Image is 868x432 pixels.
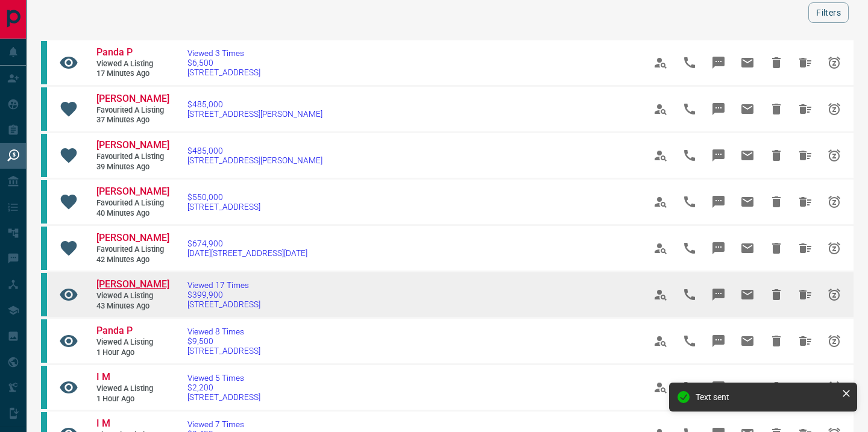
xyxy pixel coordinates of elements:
[96,59,169,69] span: Viewed a Listing
[96,301,169,311] span: 43 minutes ago
[733,95,762,124] span: Email
[791,373,820,402] span: Hide All from I M
[96,186,169,198] a: [PERSON_NAME]
[96,232,169,245] a: [PERSON_NAME]
[96,371,110,383] span: I M
[96,418,169,430] a: I M
[96,325,133,336] span: Panda P
[675,373,704,402] span: Call
[675,95,704,124] span: Call
[820,141,849,170] span: Snooze
[41,180,47,224] div: condos.ca
[187,336,260,346] span: $9,500
[187,48,260,77] a: Viewed 3 Times$6,500[STREET_ADDRESS]
[791,234,820,263] span: Hide All from Ben Arceneaux
[187,146,322,155] span: $485,000
[96,278,169,291] a: [PERSON_NAME]
[187,290,260,299] span: $399,900
[704,234,733,263] span: Message
[762,327,791,355] span: Hide
[187,192,260,202] span: $550,000
[646,373,675,402] span: View Profile
[96,394,169,404] span: 1 hour ago
[733,234,762,263] span: Email
[96,348,169,358] span: 1 hour ago
[96,232,169,243] span: [PERSON_NAME]
[187,373,260,402] a: Viewed 5 Times$2,200[STREET_ADDRESS]
[187,99,322,109] span: $485,000
[704,141,733,170] span: Message
[646,95,675,124] span: View Profile
[187,67,260,77] span: [STREET_ADDRESS]
[675,280,704,309] span: Call
[704,48,733,77] span: Message
[187,383,260,392] span: $2,200
[646,141,675,170] span: View Profile
[96,105,169,116] span: Favourited a Listing
[733,327,762,355] span: Email
[96,291,169,301] span: Viewed a Listing
[791,187,820,216] span: Hide All from Ben Arceneaux
[704,373,733,402] span: Message
[96,208,169,219] span: 40 minutes ago
[646,280,675,309] span: View Profile
[41,366,47,409] div: condos.ca
[791,48,820,77] span: Hide All from Panda P
[187,155,322,165] span: [STREET_ADDRESS][PERSON_NAME]
[96,139,169,151] span: [PERSON_NAME]
[762,187,791,216] span: Hide
[675,48,704,77] span: Call
[96,115,169,125] span: 37 minutes ago
[791,95,820,124] span: Hide All from Ben Arceneaux
[733,141,762,170] span: Email
[187,373,260,383] span: Viewed 5 Times
[675,187,704,216] span: Call
[187,239,307,248] span: $674,900
[187,239,307,258] a: $674,900[DATE][STREET_ADDRESS][DATE]
[704,187,733,216] span: Message
[187,202,260,211] span: [STREET_ADDRESS]
[733,373,762,402] span: Email
[762,280,791,309] span: Hide
[820,234,849,263] span: Snooze
[187,99,322,119] a: $485,000[STREET_ADDRESS][PERSON_NAME]
[187,192,260,211] a: $550,000[STREET_ADDRESS]
[762,373,791,402] span: Hide
[646,187,675,216] span: View Profile
[96,93,169,105] a: [PERSON_NAME]
[41,319,47,363] div: condos.ca
[187,48,260,58] span: Viewed 3 Times
[646,327,675,355] span: View Profile
[820,280,849,309] span: Snooze
[820,187,849,216] span: Snooze
[96,162,169,172] span: 39 minutes ago
[675,141,704,170] span: Call
[96,384,169,394] span: Viewed a Listing
[41,87,47,131] div: condos.ca
[96,186,169,197] span: [PERSON_NAME]
[96,418,110,429] span: I M
[187,58,260,67] span: $6,500
[187,327,260,355] a: Viewed 8 Times$9,500[STREET_ADDRESS]
[187,299,260,309] span: [STREET_ADDRESS]
[96,371,169,384] a: I M
[733,187,762,216] span: Email
[820,48,849,77] span: Snooze
[96,69,169,79] span: 17 minutes ago
[704,280,733,309] span: Message
[187,392,260,402] span: [STREET_ADDRESS]
[41,273,47,316] div: condos.ca
[762,95,791,124] span: Hide
[96,152,169,162] span: Favourited a Listing
[820,95,849,124] span: Snooze
[96,46,133,58] span: Panda P
[96,325,169,337] a: Panda P
[187,109,322,119] span: [STREET_ADDRESS][PERSON_NAME]
[762,48,791,77] span: Hide
[704,95,733,124] span: Message
[96,278,169,290] span: [PERSON_NAME]
[41,134,47,177] div: condos.ca
[41,41,47,84] div: condos.ca
[820,327,849,355] span: Snooze
[733,280,762,309] span: Email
